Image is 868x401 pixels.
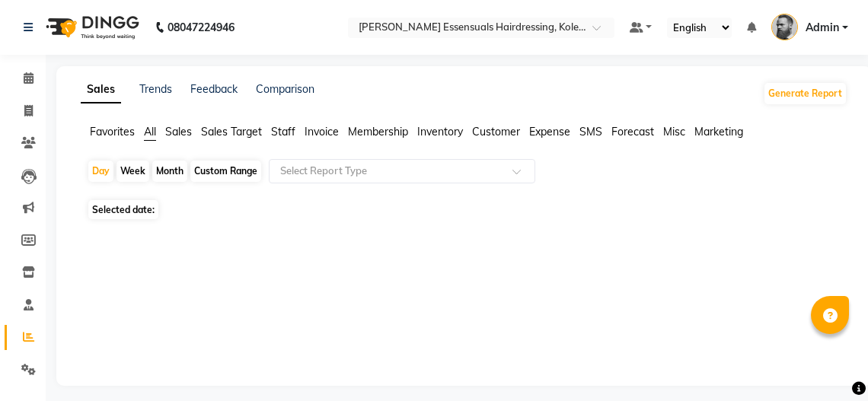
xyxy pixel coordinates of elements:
[81,76,121,103] a: Sales
[190,82,238,96] a: Feedback
[165,125,192,138] span: Sales
[144,125,156,138] span: All
[694,125,743,138] span: Marketing
[190,161,261,182] div: Custom Range
[663,125,685,138] span: Misc
[152,161,187,182] div: Month
[529,125,570,138] span: Expense
[771,14,798,40] img: Admin
[611,125,654,138] span: Forecast
[39,6,143,49] img: logo
[305,125,339,138] span: Invoice
[116,161,149,182] div: Week
[168,6,235,49] b: 08047224946
[417,125,463,138] span: Inventory
[271,125,295,138] span: Staff
[201,125,262,138] span: Sales Target
[806,20,839,36] span: Admin
[804,340,853,386] iframe: chat widget
[764,83,846,104] button: Generate Report
[256,82,314,96] a: Comparison
[88,161,113,182] div: Day
[90,125,135,138] span: Favorites
[139,82,172,96] a: Trends
[579,125,602,138] span: SMS
[88,200,158,219] span: Selected date:
[472,125,520,138] span: Customer
[348,125,408,138] span: Membership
